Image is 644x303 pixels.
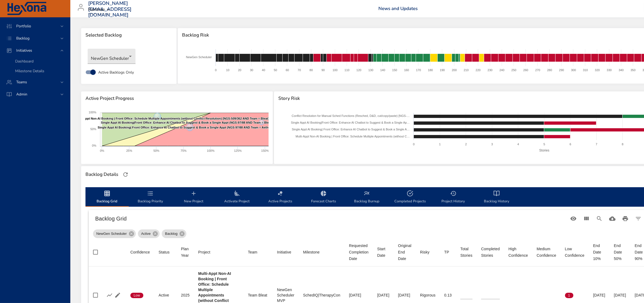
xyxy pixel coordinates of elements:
[595,68,600,72] text: 320
[404,68,409,72] text: 160
[380,68,385,72] text: 140
[138,231,154,236] span: Active
[332,68,337,72] text: 100
[15,68,44,74] span: Milestone Details
[349,292,368,298] div: [DATE]
[175,190,212,205] span: New Project
[93,229,136,238] div: NewGen Scheduler
[565,246,584,259] div: Sort
[444,249,452,255] span: TP
[583,68,588,72] text: 310
[75,117,269,120] text: Multi-Appt Non-AI Booking | Front Office: Schedule Multiple Appointments (without Conflict Resolu...
[15,59,34,64] span: Dashboard
[593,212,606,225] button: Search
[248,249,257,255] div: Team
[85,32,172,38] span: Selected Backlog
[292,128,410,131] text: Single Appt AI Booking| Front Office: Enhance AI Chatbot to Suggest & Book a Single A…
[90,127,96,131] text: 50%
[261,149,269,152] text: 150%
[162,229,186,238] div: Backlog
[481,246,500,259] div: Sort
[619,212,632,225] button: Print
[630,68,635,72] text: 350
[452,68,457,72] text: 200
[491,143,493,146] text: 3
[93,231,130,236] span: NewGen Scheduler
[158,249,170,255] div: Sort
[444,292,452,298] div: 0.13
[508,293,517,298] span: 0
[126,149,132,152] text: 25%
[303,292,341,298] div: SchedIQ|TherapyCon
[12,24,35,29] span: Portfolio
[349,242,368,262] div: Requested Completion Date
[413,143,415,146] text: 0
[12,80,31,85] span: Teams
[85,96,269,101] span: Active Project Progress
[88,5,111,14] div: Raintree
[95,214,567,223] h6: Backlog Grid
[517,143,519,146] text: 4
[435,190,472,205] span: Project History
[487,68,492,72] text: 230
[348,190,385,205] span: Backlog Burnup
[420,249,430,255] div: Risky
[614,292,626,298] div: [DATE]
[619,68,623,72] text: 340
[565,246,584,259] div: Low Confidence
[198,249,239,255] span: Project
[226,68,229,72] text: 10
[92,144,96,147] text: 0%
[539,149,549,152] text: Stories
[607,68,612,72] text: 330
[296,135,410,138] text: Multi-Appt Non-AI Booking | Front Office: Schedule Multiple Appointments (without C…
[234,149,242,152] text: 125%
[606,212,619,225] button: Download CSV
[274,68,277,72] text: 50
[89,190,126,205] span: Backlog Grid
[596,143,597,146] text: 7
[262,190,299,205] span: Active Projects
[593,292,605,298] div: [DATE]
[238,68,241,72] text: 20
[100,149,104,152] text: 0%
[186,55,212,59] text: NewGen Scheduler
[162,231,181,236] span: Backlog
[291,121,410,124] text: Single Appt AI Booking|Front Office: Enhance AI Chatbot to Suggest & Book a Single Ap…
[286,68,289,72] text: 60
[377,246,389,259] div: Start Date
[460,246,473,259] div: Total Stories
[378,5,418,12] a: News and Updates
[508,246,528,259] div: Sort
[570,143,571,146] text: 6
[198,249,210,255] div: Sort
[428,68,433,72] text: 180
[158,249,170,255] div: Status
[398,292,411,298] div: [DATE]
[181,246,190,259] div: Sort
[499,68,504,72] text: 240
[356,68,361,72] text: 120
[544,143,545,146] text: 5
[398,242,411,262] div: Original End Date
[277,249,291,255] div: Initiative
[98,126,272,129] text: Single Appt AI Booking| Front Office: Enhance AI Chatbot to Suggest & Book a Single Appt (NGS-97/...
[138,229,160,238] div: Active
[248,249,268,255] span: Team
[219,190,255,205] span: Activate Project
[523,68,528,72] text: 260
[277,249,291,255] div: Sort
[444,249,449,255] div: TP
[88,49,136,64] div: NewGen Scheduler
[416,68,421,72] text: 170
[121,170,130,179] button: Refresh Page
[303,249,320,255] div: Sort
[88,1,132,18] h3: [PERSON_NAME][EMAIL_ADDRESS][DOMAIN_NAME]
[181,292,190,298] div: 2025
[537,293,545,298] span: 0
[580,212,593,225] button: View Columns
[481,246,500,259] span: Completed Stories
